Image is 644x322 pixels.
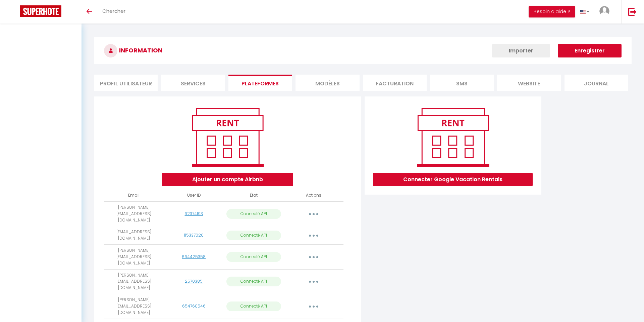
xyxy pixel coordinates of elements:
th: User ID [164,190,224,201]
li: website [497,75,561,91]
h3: INFORMATION [94,37,632,64]
li: Plateformes [228,75,292,91]
img: Super Booking [20,5,61,17]
li: Facturation [363,75,427,91]
button: Connecter Google Vacation Rentals [373,173,533,186]
td: [PERSON_NAME][EMAIL_ADDRESS][DOMAIN_NAME] [104,201,164,226]
button: Besoin d'aide ? [529,6,575,17]
p: Connecté API [226,252,281,262]
td: [PERSON_NAME][EMAIL_ADDRESS][DOMAIN_NAME] [104,294,164,319]
span: Chercher [102,7,125,14]
img: rent.png [410,105,496,169]
td: [EMAIL_ADDRESS][DOMAIN_NAME] [104,226,164,245]
a: 664425358 [182,254,206,259]
th: État [224,190,284,201]
a: 62374193 [184,211,203,216]
li: Services [161,75,225,91]
img: rent.png [185,105,270,169]
button: Importer [492,44,550,57]
img: logout [628,7,637,16]
td: [PERSON_NAME][EMAIL_ADDRESS][DOMAIN_NAME] [104,269,164,294]
li: Journal [565,75,628,91]
img: ... [599,6,609,16]
button: Ajouter un compte Airbnb [162,173,293,186]
a: 2570385 [185,278,203,284]
p: Connecté API [226,209,281,219]
li: MODÈLES [296,75,359,91]
button: Enregistrer [558,44,622,57]
p: Connecté API [226,277,281,286]
th: Actions [284,190,344,201]
th: Email [104,190,164,201]
p: Connecté API [226,231,281,240]
p: Connecté API [226,301,281,311]
li: Profil Utilisateur [94,75,158,91]
li: SMS [430,75,494,91]
a: 115337020 [184,232,204,238]
a: 654760546 [182,303,206,309]
td: [PERSON_NAME][EMAIL_ADDRESS][DOMAIN_NAME] [104,245,164,270]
